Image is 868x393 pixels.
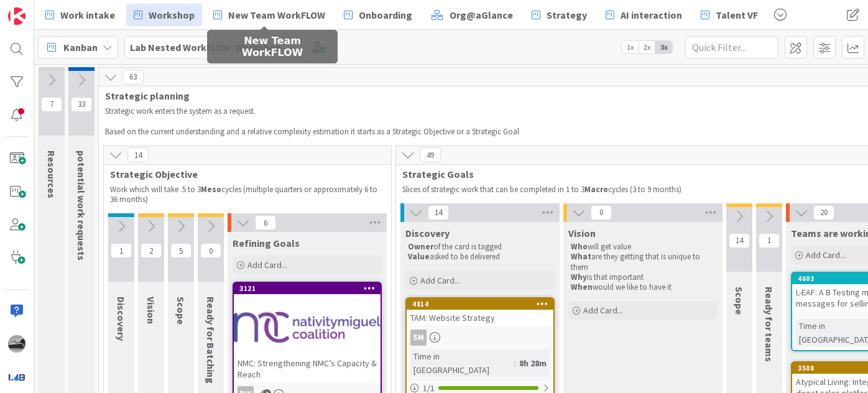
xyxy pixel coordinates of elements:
[126,4,202,26] a: Workshop
[571,241,588,252] strong: Who
[407,298,553,326] div: 4814TAM: Website Strategy
[806,249,846,261] span: Add Card...
[200,243,221,258] span: 0
[410,330,427,346] div: SM
[622,41,639,53] span: 1x
[407,310,553,326] div: TAM: Website Strategy
[141,243,162,258] span: 2
[407,298,553,310] div: 4814
[412,300,553,308] div: 4814
[247,259,287,270] span: Add Card...
[41,97,62,112] span: 7
[759,233,780,248] span: 1
[75,150,88,261] span: potential work requests
[8,368,25,386] img: avatar
[145,297,157,324] span: Vision
[584,184,608,195] strong: Macro
[571,252,715,272] p: are they getting that is unique to them
[110,168,376,180] span: Strategic Objective
[234,355,381,382] div: NMC: Strengthening NMC’s Capacity & Reach
[205,297,217,384] span: Ready for Batching
[60,7,115,22] span: Work intake
[127,147,149,162] span: 14
[450,7,513,22] span: Org@aGlance
[8,335,25,353] img: jB
[170,243,192,258] span: 5
[571,242,715,252] p: will get value
[547,7,587,22] span: Strategy
[359,7,412,22] span: Onboarding
[591,205,612,220] span: 0
[408,241,433,252] strong: Owner
[729,233,750,248] span: 14
[234,283,381,294] div: 3121
[420,147,441,162] span: 49
[255,215,276,230] span: 6
[763,287,775,362] span: Ready for teams
[733,287,746,315] span: Scope
[234,283,381,382] div: 3121NMC: Strengthening NMC’s Capacity & Reach
[130,41,281,53] b: Lab Nested WorkFLOW: Workshop
[405,227,450,239] span: Discovery
[201,184,221,195] strong: Meso
[428,205,449,220] span: 14
[423,4,520,26] a: Org@aGlance
[228,7,325,22] span: New Team WorkFLOW
[336,4,420,26] a: Onboarding
[524,4,594,26] a: Strategy
[63,40,98,55] span: Kanban
[45,150,58,198] span: Resources
[621,7,682,22] span: AI interaction
[122,70,144,85] span: 63
[38,4,122,26] a: Work intake
[71,97,92,112] span: 33
[407,330,553,346] div: SM
[568,227,596,239] span: Vision
[8,7,25,25] img: Visit kanbanzone.com
[239,284,381,293] div: 3121
[115,297,127,341] span: Discovery
[206,4,333,26] a: New Team WorkFLOW
[639,41,655,53] span: 2x
[514,356,516,370] span: :
[408,242,552,252] p: of the card is tagged
[583,305,623,316] span: Add Card...
[655,41,672,53] span: 3x
[571,282,715,292] p: would we like to have it
[110,185,385,205] p: Work which will take .5 to 3 cycles (multiple quarters or approximately 6 to 36 months)
[111,243,132,258] span: 1
[571,282,593,292] strong: When
[175,297,187,325] span: Scope
[149,7,195,22] span: Workshop
[813,205,834,220] span: 20
[408,252,552,262] p: asked to be delivered
[571,272,587,282] strong: Why
[571,272,715,282] p: is that important
[571,251,591,262] strong: What
[420,275,460,286] span: Add Card...
[408,251,430,262] strong: Value
[598,4,690,26] a: AI interaction
[516,356,550,370] div: 8h 28m
[233,237,300,249] span: Refining Goals
[212,35,333,58] h5: New Team WorkFLOW
[716,7,758,22] span: Talent VF
[410,349,514,377] div: Time in [GEOGRAPHIC_DATA]
[685,36,778,58] input: Quick Filter...
[693,4,765,26] a: Talent VF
